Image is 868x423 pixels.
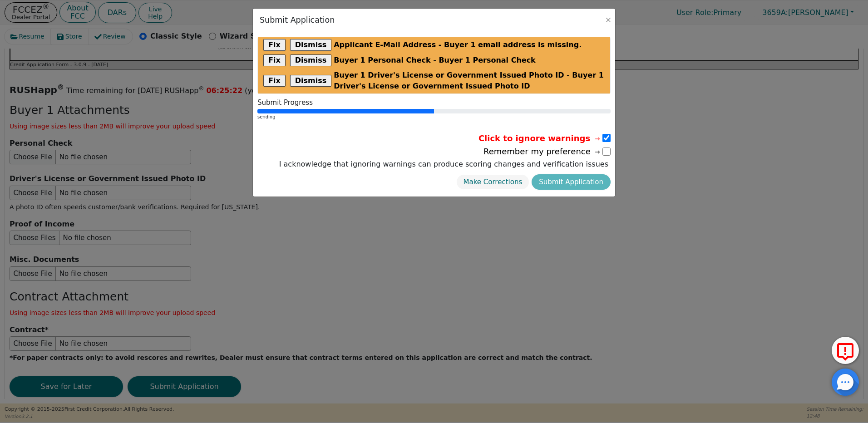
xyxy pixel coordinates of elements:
button: Dismiss [290,54,332,66]
button: Fix [263,75,286,87]
h3: Submit Application [260,15,335,25]
button: Dismiss [290,75,332,87]
span: Buyer 1 Driver's License or Government Issued Photo ID - Buyer 1 Driver's License or Government I... [334,70,605,92]
div: sending [257,113,611,120]
span: Click to ignore warnings [478,132,602,144]
button: Dismiss [290,39,332,51]
div: Submit Progress [257,98,611,107]
button: Make Corrections [456,174,530,190]
button: Fix [263,39,286,51]
label: I acknowledge that ignoring warnings can produce scoring changes and verification issues [277,159,611,170]
button: Close [604,15,613,25]
button: Report Error to FCC [832,337,859,364]
button: Fix [263,54,286,66]
span: Remember my preference [483,145,602,157]
span: Applicant E-Mail Address - Buyer 1 email address is missing. [334,39,582,50]
span: Buyer 1 Personal Check - Buyer 1 Personal Check [334,55,536,66]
